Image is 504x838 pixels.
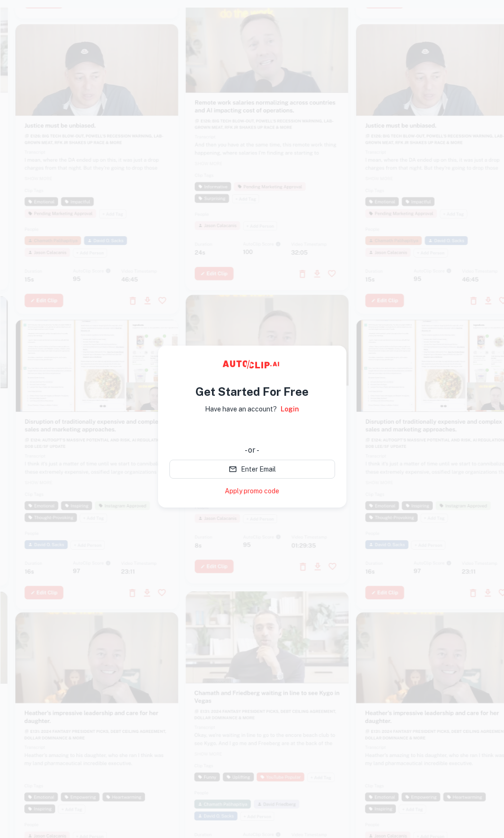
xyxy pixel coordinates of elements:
[169,445,335,456] div: - or -
[169,460,335,479] button: Enter Email
[205,404,277,414] p: Have have an account?
[165,421,340,442] iframe: Botão "Fazer login com o Google"
[281,404,299,414] a: Login
[195,383,309,400] h4: Get Started For Free
[225,486,279,496] a: Apply promo code
[186,295,349,583] img: card6.webp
